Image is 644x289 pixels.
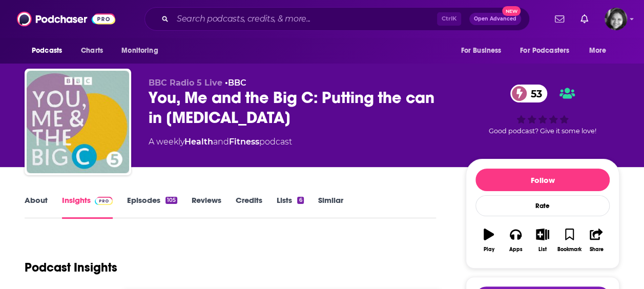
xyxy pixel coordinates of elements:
[225,78,246,88] span: •
[236,195,262,219] a: Credits
[502,6,521,16] span: New
[475,169,610,191] button: Follow
[25,41,75,60] button: open menu
[513,41,584,60] button: open menu
[605,8,627,30] span: Logged in as ShailiPriya
[605,8,627,30] img: User Profile
[475,222,502,259] button: Play
[127,195,177,219] a: Episodes105
[557,246,581,253] div: Bookmark
[520,44,569,58] span: For Podcasters
[475,195,610,216] div: Rate
[502,222,529,259] button: Apps
[121,44,158,58] span: Monitoring
[81,44,103,58] span: Charts
[27,71,129,173] img: You, Me and the Big C: Putting the can in cancer
[114,41,171,60] button: open menu
[25,195,48,219] a: About
[529,222,556,259] button: List
[551,10,568,28] a: Show notifications dropdown
[228,78,246,88] a: BBC
[213,137,229,147] span: and
[538,246,547,253] div: List
[165,197,177,204] div: 105
[453,41,514,60] button: open menu
[589,246,603,253] div: Share
[32,44,62,58] span: Podcasts
[509,246,523,253] div: Apps
[74,41,109,60] a: Charts
[582,41,619,60] button: open menu
[149,136,292,148] div: A weekly podcast
[510,85,547,102] a: 53
[173,11,437,27] input: Search podcasts, credits, & more...
[589,44,607,58] span: More
[144,7,530,31] div: Search podcasts, credits, & more...
[489,127,596,135] span: Good podcast? Give it some love!
[605,8,627,30] button: Show profile menu
[149,78,222,88] span: BBC Radio 5 Live
[318,195,343,219] a: Similar
[192,195,221,219] a: Reviews
[437,12,461,26] span: Ctrl K
[229,137,259,147] a: Fitness
[17,9,115,29] img: Podchaser - Follow, Share and Rate Podcasts
[62,195,113,219] a: InsightsPodchaser Pro
[95,197,113,205] img: Podchaser Pro
[576,10,592,28] a: Show notifications dropdown
[25,260,117,275] h1: Podcast Insights
[184,137,213,147] a: Health
[556,222,583,259] button: Bookmark
[484,246,494,253] div: Play
[466,78,619,141] div: 53Good podcast? Give it some love!
[521,85,547,102] span: 53
[583,222,610,259] button: Share
[297,197,303,204] div: 6
[277,195,303,219] a: Lists6
[469,13,521,25] button: Open AdvancedNew
[461,44,501,58] span: For Business
[474,16,516,22] span: Open Advanced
